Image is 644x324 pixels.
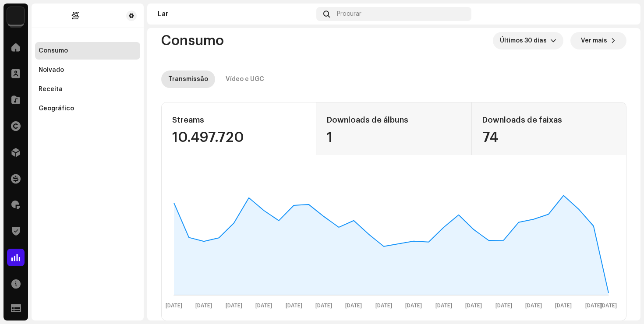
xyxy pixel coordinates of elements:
span: Últimos 30 dias [500,32,550,49]
img: c86870aa-2232-4ba3-9b41-08f587110171 [7,7,25,25]
text: [DATE] [405,303,422,309]
text: [DATE] [375,303,392,309]
text: [DATE] [495,303,512,309]
button: Ver mais [570,32,626,49]
font: Geográfico [39,106,74,112]
text: [DATE] [255,303,272,309]
font: Streams [172,116,204,124]
re-m-nav-item: Receita [35,81,140,98]
div: Geográfico [39,105,74,112]
div: gatilho suspenso [550,32,556,49]
re-m-nav-item: Noivado [35,61,140,79]
text: [DATE] [315,303,332,309]
text: [DATE] [435,303,452,309]
img: 25800e32-e94c-4f6b-8929-2acd5ee19673 [616,7,630,21]
font: Consumo [161,34,224,48]
font: Vídeo e UGC [226,76,264,82]
font: 74 [482,130,499,144]
text: [DATE] [525,303,542,309]
div: Consumo [39,47,68,54]
font: Últimos 30 dias [500,38,547,44]
font: Downloads de faixas [482,116,562,124]
font: 10.497.720 [172,130,244,144]
text: [DATE] [585,303,602,309]
text: [DATE] [465,303,482,309]
text: [DATE] [600,303,617,309]
font: Transmissão [168,76,208,82]
text: [DATE] [286,303,302,309]
text: [DATE] [345,303,362,309]
font: Noivado [39,67,64,73]
font: Ver mais [581,38,607,44]
font: Consumo [39,48,68,54]
text: [DATE] [555,303,572,309]
font: Downloads de álbuns [327,116,408,124]
font: Receita [39,86,63,92]
font: Procurar [337,11,361,17]
img: f599b786-36f7-43ff-9e93-dc84791a6e00 [39,11,112,21]
text: [DATE] [226,303,242,309]
re-m-nav-item: Geográfico [35,100,140,117]
div: Receita [39,86,63,93]
font: 1 [327,130,333,144]
text: [DATE] [166,303,182,309]
font: Lar [158,11,168,18]
re-m-nav-item: Consumo [35,42,140,60]
text: [DATE] [195,303,212,309]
